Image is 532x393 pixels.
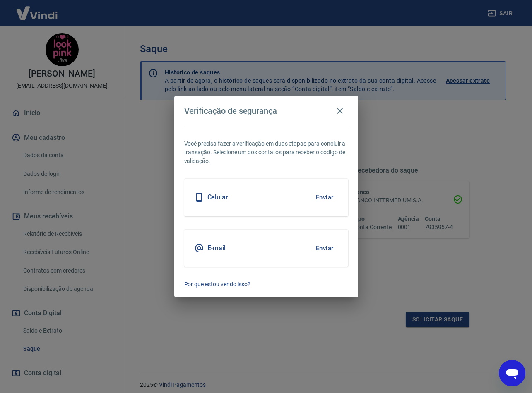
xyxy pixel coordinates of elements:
button: Enviar [311,189,338,206]
iframe: Botão para abrir a janela de mensagens [499,360,525,386]
a: Por que estou vendo isso? [184,280,348,289]
h5: E-mail [207,244,226,252]
h4: Verificação de segurança [184,106,277,116]
p: Você precisa fazer a verificação em duas etapas para concluir a transação. Selecione um dos conta... [184,139,348,165]
h5: Celular [207,193,229,201]
button: Enviar [311,240,338,257]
